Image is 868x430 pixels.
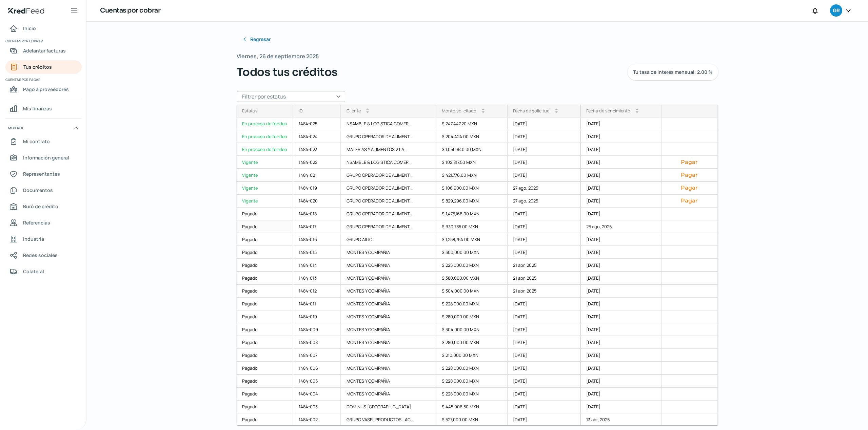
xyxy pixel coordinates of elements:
div: [DATE] [581,401,662,413]
div: [DATE] [581,182,662,195]
a: Pagado [237,285,293,298]
div: GRUPO OPERADOR DE ALIMENT... [341,130,436,143]
button: Pagar [667,172,712,178]
div: $ 225,000.00 MXN [436,259,508,272]
a: Vigente [237,195,293,208]
div: [DATE] [581,310,662,323]
div: $ 304,000.00 MXN [436,285,508,298]
a: Buró de crédito [5,200,82,213]
div: [DATE] [508,143,581,156]
div: [DATE] [508,349,581,362]
div: MONTES Y COMPAÑIA [341,375,436,388]
span: Inicio [23,24,36,33]
div: Fecha de vencimiento [586,108,630,114]
div: [DATE] [581,375,662,388]
div: $ 1,258,754.00 MXN [436,233,508,246]
a: Información general [5,151,82,165]
div: 1484-014 [293,259,341,272]
a: Referencias [5,216,82,230]
span: Cuentas por pagar [5,77,81,83]
div: 1484-017 [293,220,341,233]
div: [DATE] [581,169,662,182]
div: $ 228,000.00 MXN [436,362,508,375]
div: Monto solicitado [442,108,476,114]
div: 1484-022 [293,156,341,169]
a: Pagado [237,259,293,272]
div: $ 380,000.00 MXN [436,272,508,285]
div: [DATE] [581,143,662,156]
a: Pagado [237,336,293,349]
div: 27 ago, 2025 [508,195,581,208]
a: Pagado [237,388,293,401]
div: 1484-021 [293,169,341,182]
a: Mis finanzas [5,102,82,115]
h1: Cuentas por cobrar [100,6,160,16]
button: Pagar [667,159,712,166]
div: [DATE] [508,298,581,310]
a: Colateral [5,265,82,278]
div: GRUPO OPERADOR DE ALIMENT... [341,208,436,220]
div: [DATE] [508,156,581,169]
div: 1484-020 [293,195,341,208]
span: Referencias [23,218,50,227]
i: arrow_drop_down [636,111,638,113]
div: MONTES Y COMPAÑIA [341,310,436,323]
div: GRUPO VASEL PRODUCTOS LAC... [341,413,436,426]
div: 1484-015 [293,246,341,259]
div: 13 abr, 2025 [581,413,662,426]
div: [DATE] [581,208,662,220]
span: Cuentas por cobrar [5,38,81,44]
div: [DATE] [508,336,581,349]
div: 1484-018 [293,208,341,220]
div: [DATE] [508,208,581,220]
div: 1484-005 [293,375,341,388]
a: Representantes [5,167,82,181]
div: [DATE] [581,259,662,272]
a: Pagado [237,323,293,336]
div: $ 204,424.00 MXN [436,130,508,143]
a: Pagado [237,349,293,362]
div: $ 280,000.00 MXN [436,336,508,349]
div: [DATE] [508,246,581,259]
span: Tu tasa de interés mensual: 2.00 % [633,70,713,74]
a: Adelantar facturas [5,44,82,58]
div: [DATE] [581,298,662,310]
div: [DATE] [508,130,581,143]
div: Vigente [237,182,293,195]
div: GRUPO OPERADOR DE ALIMENT... [341,182,436,195]
div: $ 106,900.00 MXN [436,182,508,195]
div: MATERIAS Y ALIMENTOS 2 LA... [341,143,436,156]
a: En proceso de fondeo [237,143,293,156]
div: GRUPO OPERADOR DE ALIMENT... [341,220,436,233]
a: Mi contrato [5,135,82,148]
span: Mi perfil [8,125,24,131]
div: MONTES Y COMPAÑIA [341,285,436,298]
a: Pago a proveedores [5,83,82,96]
div: $ 527,000.00 MXN [436,413,508,426]
div: $ 102,817.50 MXN [436,156,508,169]
div: [DATE] [508,413,581,426]
div: En proceso de fondeo [237,117,293,130]
div: 1484-003 [293,401,341,413]
div: MONTES Y COMPAÑIA [341,259,436,272]
div: Cliente [347,108,361,114]
a: Pagado [237,233,293,246]
div: $ 1,475,166.00 MXN [436,208,508,220]
div: $ 228,000.00 MXN [436,298,508,310]
a: Pagado [237,401,293,413]
div: [DATE] [581,130,662,143]
div: MONTES Y COMPAÑIA [341,349,436,362]
button: Pagar [667,185,712,191]
div: 1484-008 [293,336,341,349]
div: NSAMBLE & LOGISTICA COMER... [341,117,436,130]
div: Pagado [237,220,293,233]
div: [DATE] [581,156,662,169]
div: 1484-019 [293,182,341,195]
div: $ 300,000.00 MXN [436,246,508,259]
button: Pagar [667,197,712,204]
span: Redes sociales [23,251,58,259]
